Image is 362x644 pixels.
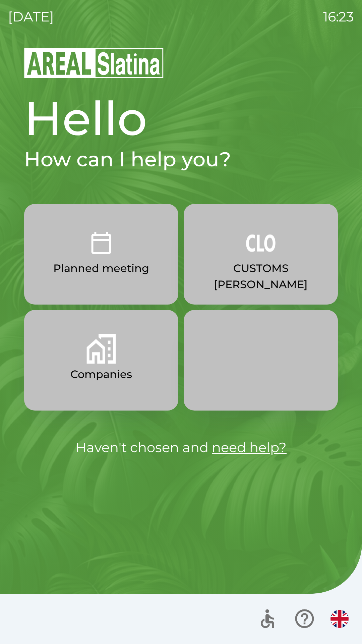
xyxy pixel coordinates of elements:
p: Companies [70,366,132,382]
img: 0ea463ad-1074-4378-bee6-aa7a2f5b9440.png [86,228,116,258]
img: en flag [330,610,349,628]
h1: Hello [24,90,338,147]
img: 889875ac-0dea-4846-af73-0927569c3e97.png [246,228,276,258]
button: Planned meeting [24,204,178,305]
p: 16:23 [323,7,354,27]
img: 58b4041c-2a13-40f9-aad2-b58ace873f8c.png [86,334,116,364]
a: need help? [212,439,287,455]
button: Companies [24,310,178,411]
p: [DATE] [8,7,54,27]
button: CUSTOMS [PERSON_NAME] [184,204,338,305]
img: Logo [24,47,338,79]
p: CUSTOMS [PERSON_NAME] [200,260,322,292]
p: Haven't chosen and [24,437,338,458]
h2: How can I help you? [24,147,338,172]
p: Planned meeting [53,260,149,276]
